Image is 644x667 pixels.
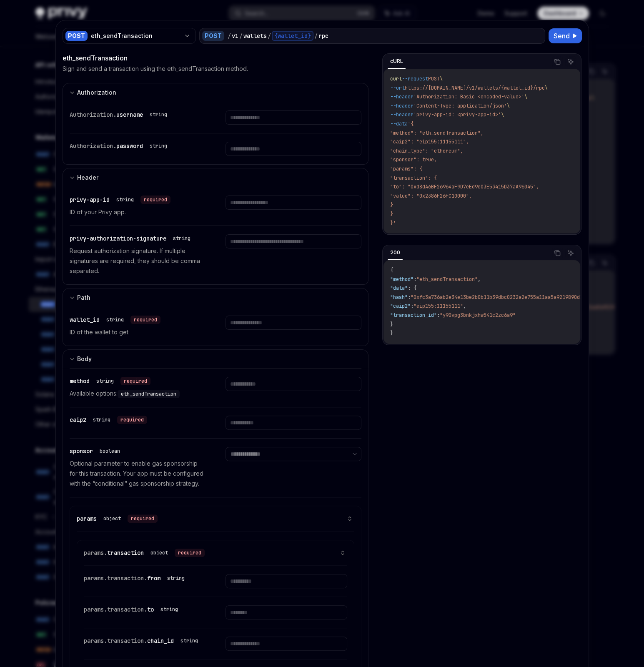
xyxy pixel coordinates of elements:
div: v1 [232,32,238,40]
span: curl [390,75,402,82]
div: string [150,111,167,118]
span: transaction [107,549,144,557]
span: \ [440,75,443,82]
span: params.transaction. [84,574,147,582]
div: object [150,549,168,556]
button: Ask AI [565,56,576,67]
span: '{ [408,120,413,127]
p: Request authorization signature. If multiple signatures are required, they should be comma separa... [70,246,205,276]
span: 'Authorization: Basic <encoded-value>' [413,93,524,100]
span: username [116,111,143,118]
div: required [128,514,158,523]
div: string [150,143,167,149]
span: "method" [390,276,413,283]
span: https://[DOMAIN_NAME]/v1/wallets/{wallet_id}/rpc [405,85,545,91]
button: POSTeth_sendTransaction [63,27,196,45]
span: : [437,312,440,318]
span: to [147,606,154,613]
button: expand input section [63,349,369,368]
div: Body [77,354,92,364]
p: ID of your Privy app. [70,207,205,217]
span: "y90vpg3bnkjxhw541c2zc6a9" [440,312,516,318]
div: wallet_id [70,316,160,324]
span: "0xfc3a736ab2e34e13be2b0b11b39dbc0232a2e755a11aa5a9219890d3b2c6c7d8" [411,294,609,301]
span: "chain_type": "ethereum", [390,148,463,154]
div: string [180,637,198,644]
span: } [390,211,393,217]
div: params.transaction.to [84,605,181,614]
span: chain_id [147,637,174,644]
div: required [140,196,170,204]
span: , [478,276,481,283]
span: "data" [390,285,408,291]
div: {wallet_id} [272,31,313,41]
span: params.transaction. [84,637,147,644]
span: : { [408,285,416,291]
div: POST [65,31,88,41]
span: "hash" [390,294,408,301]
span: Authorization. [70,142,116,150]
div: / [239,32,243,40]
div: params [77,514,158,523]
span: password [116,142,143,150]
p: Optional parameter to enable gas sponsorship for this transaction. Your app must be configured wi... [70,459,205,489]
div: required [117,416,147,424]
div: string [96,378,114,384]
button: Ask AI [565,248,576,258]
span: : [408,294,411,301]
span: "params": { [390,165,422,172]
div: Authorization.password [70,142,170,150]
span: "caip2": "eip155:11155111", [390,138,469,145]
span: --header [390,111,413,118]
span: : [413,276,416,283]
span: : [411,303,413,309]
div: method [70,377,150,385]
div: sponsor [70,447,123,455]
span: } [390,201,393,208]
button: Copy the contents from the code block [552,56,563,67]
span: wallet_id [70,316,100,323]
div: boolean [100,448,120,454]
div: string [116,196,134,203]
span: --url [390,85,405,91]
span: --data [390,120,408,127]
div: / [228,32,231,40]
span: --header [390,93,413,100]
span: "caip2" [390,303,411,309]
span: "value": "0x2386F26FC10000", [390,193,472,199]
span: privy-authorization-signature [70,235,166,242]
span: --request [402,75,428,82]
span: "transaction": { [390,175,437,181]
p: ID of the wallet to get. [70,327,205,337]
button: expand input section [63,288,369,307]
div: string [93,416,110,423]
p: Sign and send a transaction using the eth_sendTransaction method. [63,65,248,73]
span: --header [390,103,413,109]
span: \ [545,85,548,91]
div: string [106,316,124,323]
span: method [70,377,90,385]
div: required [120,377,150,385]
span: from [147,574,160,582]
span: eth_sendTransaction [121,391,176,397]
div: Header [77,173,98,183]
div: Path [77,293,90,303]
p: Available options: [70,389,205,399]
span: } [390,321,393,328]
span: sponsor [70,447,93,455]
span: { [390,267,393,273]
span: 'privy-app-id: <privy-app-id>' [413,111,501,118]
span: params. [84,549,107,557]
div: privy-authorization-signature [70,234,194,243]
div: params.transaction.from [84,574,188,582]
button: expand input section [63,83,369,102]
span: caip2 [70,416,86,424]
div: eth_sendTransaction [91,32,180,40]
button: Send [549,28,582,43]
span: "eth_sendTransaction" [416,276,478,283]
span: 'Content-Type: application/json' [413,103,507,109]
span: \ [524,93,527,100]
div: Authorization.username [70,110,170,119]
span: POST [428,75,440,82]
span: \ [501,111,504,118]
